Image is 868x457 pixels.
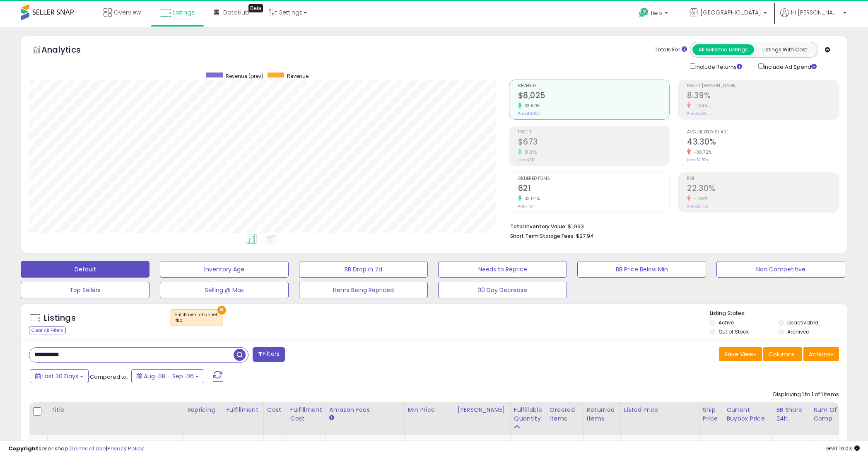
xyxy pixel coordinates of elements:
span: ROI [687,177,839,181]
h5: Listings [44,312,76,324]
div: Clear All Filters [29,326,66,334]
span: Columns [769,350,795,358]
button: Actions [803,347,839,361]
label: Out of Stock [719,328,749,335]
div: Returned Items [587,406,617,423]
button: BB Price Below Min [577,261,706,278]
div: Displaying 1 to 1 of 1 items [773,391,839,399]
div: Fulfillment [227,406,260,414]
div: Include Ad Spend [752,62,830,71]
small: 31.31% [522,149,537,155]
div: Repricing [187,406,219,414]
button: BB Drop in 7d [299,261,428,278]
div: Title [51,406,180,414]
a: Hi [PERSON_NAME] [780,8,846,27]
span: Ordered Items [518,177,670,181]
span: Hi [PERSON_NAME] [791,8,841,17]
span: Overview [114,8,141,17]
span: Listings [173,8,195,17]
small: 33.60% [522,103,540,109]
div: seller snap | | [8,445,144,453]
button: 30 Day Decrease [438,282,567,298]
button: Inventory Age [160,261,289,278]
small: Amazon Fees. [329,414,334,422]
h2: 43.30% [687,137,839,148]
button: Listings With Cost [754,44,815,55]
span: Revenue [518,84,670,88]
h2: 22.30% [687,184,839,195]
span: Revenue (prev) [226,73,263,80]
small: Prev: 8.53% [687,111,706,116]
span: Compared to: [90,373,128,381]
a: Privacy Policy [107,445,144,452]
div: Current Buybox Price [726,406,769,423]
small: -1.64% [691,103,708,109]
span: Revenue [287,73,309,80]
div: Min Price [408,406,451,414]
label: Deactivated [787,319,818,326]
button: × [217,306,226,314]
h2: $8,025 [518,91,670,102]
div: Fulfillable Quantity [514,406,542,423]
div: Num of Comp. [813,406,844,423]
span: [GEOGRAPHIC_DATA] [700,8,761,17]
label: Active [719,319,734,326]
small: -30.72% [691,149,712,155]
button: Filters [253,347,285,362]
label: Archived [787,328,810,335]
span: 2025-10-7 19:03 GMT [826,445,860,452]
button: Columns [763,347,802,361]
button: Needs to Reprice [438,261,567,278]
li: $1,993 [510,221,833,231]
div: Ordered Items [550,406,580,423]
h2: 8.39% [687,91,839,102]
a: Help [632,1,676,27]
span: Avg. Buybox Share [687,130,839,135]
div: Tooltip anchor [248,4,263,12]
i: Get Help [639,7,649,18]
button: Aug-08 - Sep-06 [131,369,204,383]
h5: Analytics [41,44,97,58]
small: Prev: $512 [518,157,535,162]
small: 33.84% [522,196,540,202]
div: Cost [267,406,283,414]
div: Include Returns [684,62,752,71]
small: Prev: 62.50% [687,157,709,162]
span: Last 30 Days [42,372,78,380]
b: Short Term Storage Fees: [510,232,575,239]
small: Prev: 464 [518,204,535,209]
span: DataHub [223,8,249,17]
div: Fulfillment Cost [290,406,322,423]
div: Ship Price [703,406,719,423]
span: Fulfillment channel : [175,312,218,324]
div: Listed Price [624,406,696,414]
span: Profit [518,130,670,135]
button: Default [21,261,149,278]
span: Profit [PERSON_NAME] [687,84,839,88]
div: fba [175,318,218,324]
h2: $673 [518,137,670,148]
span: Aug-08 - Sep-06 [144,372,194,380]
span: Help [651,10,662,17]
button: Save View [719,347,762,361]
button: Top Sellers [21,282,149,298]
small: Prev: $6,007 [518,111,540,116]
button: Last 30 Days [30,369,89,383]
small: Prev: 22.73% [687,204,708,209]
div: [PERSON_NAME] [458,406,507,414]
span: $27.94 [576,232,594,240]
b: Total Inventory Value: [510,223,567,230]
div: Amazon Fees [329,406,401,414]
div: Totals For [655,46,687,54]
button: Selling @ Max [160,282,289,298]
div: BB Share 24h. [776,406,806,423]
button: Items Being Repriced [299,282,428,298]
strong: Copyright [8,445,39,452]
small: -1.89% [691,196,708,202]
h2: 621 [518,184,670,195]
button: Non Competitive [716,261,845,278]
p: Listing States: [710,310,847,317]
a: Terms of Use [71,445,106,452]
button: All Selected Listings [692,44,754,55]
